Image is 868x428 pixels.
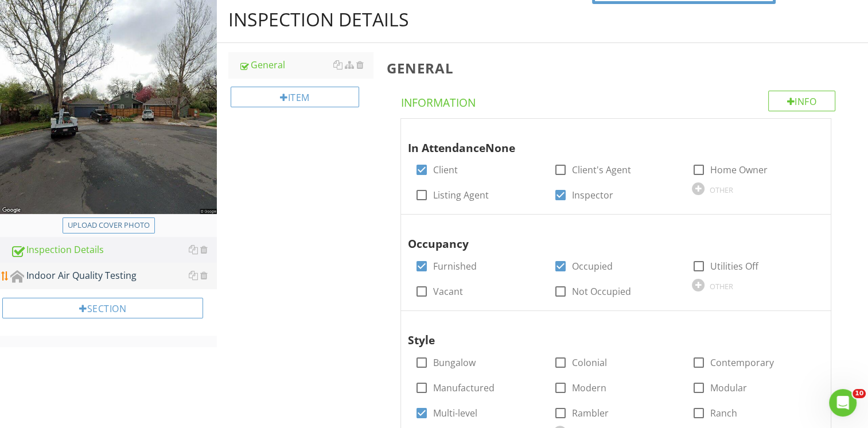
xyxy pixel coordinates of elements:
[710,282,733,291] div: OTHER
[408,316,803,349] div: Style
[710,260,758,272] label: Utilities Off
[433,164,458,176] label: Client
[572,407,609,419] label: Rambler
[572,260,613,272] label: Occupied
[433,286,463,297] label: Vacant
[239,58,373,72] div: General
[572,286,631,297] label: Not Occupied
[829,389,857,417] iframe: Intercom live chat
[433,382,495,394] label: Manufactured
[401,91,835,110] h4: Information
[433,407,477,419] label: Multi-level
[710,382,747,394] label: Modular
[768,91,836,111] div: Info
[2,298,203,318] div: Section
[433,357,476,368] label: Bungalow
[387,60,850,76] h3: General
[853,389,866,398] span: 10
[710,164,768,176] label: Home Owner
[710,357,774,368] label: Contemporary
[231,87,359,107] div: Item
[408,219,803,252] div: Occupancy
[433,189,489,201] label: Listing Agent
[572,382,606,394] label: Modern
[10,269,217,283] div: Indoor Air Quality Testing
[228,8,409,31] div: Inspection Details
[710,185,733,194] div: OTHER
[710,407,737,419] label: Ranch
[408,123,803,157] div: In AttendanceNone
[68,220,150,231] div: Upload cover photo
[572,189,613,201] label: Inspector
[433,260,477,272] label: Furnished
[63,217,155,234] button: Upload cover photo
[572,357,607,368] label: Colonial
[572,164,631,176] label: Client's Agent
[10,243,217,258] div: Inspection Details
